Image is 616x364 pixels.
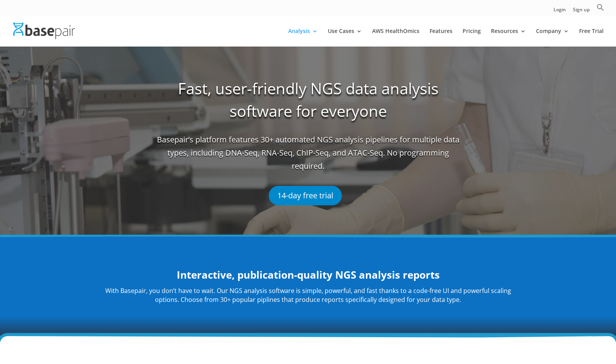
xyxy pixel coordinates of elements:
[573,7,590,16] a: Sign up
[288,28,318,47] a: Analysis
[597,3,604,16] a: Search Icon Link
[157,133,459,178] span: Basepair’s platform features 30+ automated NGS analysis pipelines for multiple data types, includ...
[269,186,342,205] a: 14-day free trial
[328,28,362,47] a: Use Cases
[430,28,452,47] a: Features
[597,3,604,11] svg: Search
[467,308,607,355] iframe: Drift Widget Chat Controller
[579,28,604,47] a: Free Trial
[553,7,566,16] a: Login
[157,77,459,133] h1: Fast, user-friendly NGS data analysis software for everyone
[491,28,526,47] a: Resources
[536,28,569,47] a: Company
[372,28,419,47] a: AWS HealthOmics
[98,286,518,305] p: With Basepair, you don’t have to wait. Our NGS analysis software is simple, powerful, and fast th...
[463,28,481,47] a: Pricing
[13,23,75,39] img: Basepair
[177,268,440,282] strong: Interactive, publication-quality NGS analysis reports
